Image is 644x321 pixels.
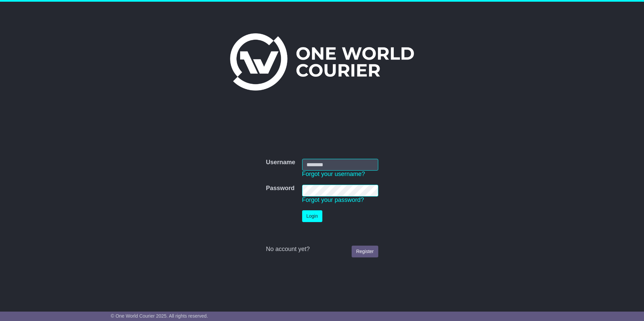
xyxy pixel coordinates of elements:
label: Username [266,159,295,166]
button: Login [302,210,322,222]
a: Forgot your password? [302,197,364,203]
span: © One World Courier 2025. All rights reserved. [111,313,208,319]
label: Password [266,185,294,192]
a: Forgot your username? [302,171,365,177]
a: Register [352,246,378,257]
div: No account yet? [266,246,378,253]
img: One World [230,33,414,91]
